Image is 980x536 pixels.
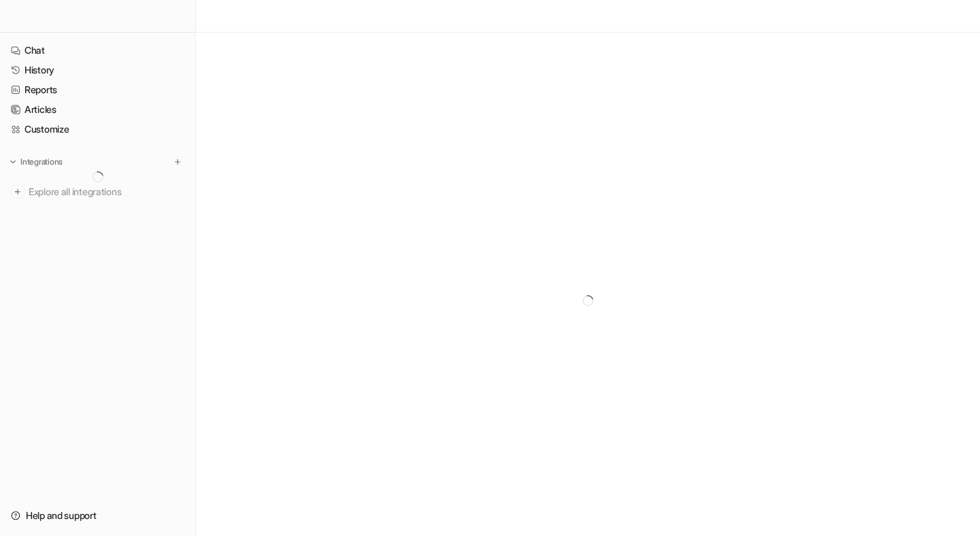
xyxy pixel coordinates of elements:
a: Explore all integrations [5,182,190,201]
span: Explore all integrations [29,181,184,203]
a: History [5,61,190,80]
img: menu_add.svg [173,157,182,167]
a: Articles [5,100,190,119]
img: expand menu [8,157,18,167]
a: Help and support [5,506,190,525]
p: Integrations [20,156,63,167]
a: Chat [5,41,190,60]
img: explore all integrations [11,185,24,199]
a: Reports [5,80,190,99]
a: Customize [5,120,190,139]
button: Integrations [5,155,67,169]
